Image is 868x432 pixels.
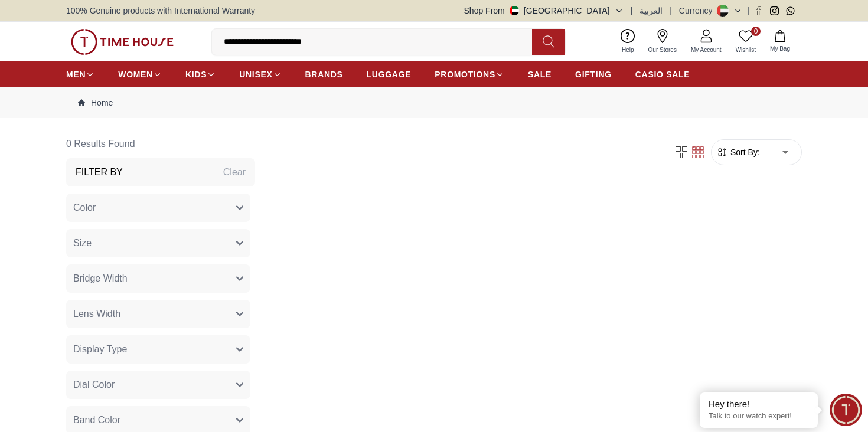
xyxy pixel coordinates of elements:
button: العربية [639,5,663,17]
a: CASIO SALE [635,64,690,85]
a: Help [615,27,641,57]
span: | [670,5,672,17]
div: Chat Widget [830,394,862,426]
a: Instagram [770,6,779,15]
button: Display Type [66,335,250,364]
div: Currency [679,5,717,17]
span: Color [73,201,96,215]
span: BRANDS [305,68,343,80]
a: Home [78,97,113,109]
span: 100% Genuine products with International Warranty [66,5,255,17]
nav: Breadcrumb [66,87,802,118]
button: Bridge Width [66,264,250,293]
a: SALE [528,64,552,85]
a: Facebook [754,6,763,15]
a: BRANDS [305,64,343,85]
span: Help [617,45,639,54]
span: MEN [66,68,86,80]
span: GIFTING [575,68,612,80]
span: Bridge Width [73,271,128,286]
span: My Bag [765,44,795,53]
a: WOMEN [118,64,162,85]
button: Sort By: [716,146,760,158]
a: GIFTING [575,64,612,85]
a: MEN [66,64,94,85]
p: Talk to our watch expert! [709,411,809,421]
a: PROMOTIONS [435,64,504,85]
button: Lens Width [66,300,250,328]
a: Whatsapp [786,6,795,15]
a: 0Wishlist [729,27,763,57]
span: LUGGAGE [367,68,412,80]
a: LUGGAGE [367,64,412,85]
span: Size [73,236,92,250]
h3: Filter By [76,165,123,179]
span: 0 [751,27,761,36]
img: ... [71,29,174,55]
h6: 0 Results Found [66,130,255,158]
div: Hey there! [709,398,809,410]
button: My Bag [763,28,797,55]
a: UNISEX [239,64,281,85]
div: Clear [223,165,246,179]
img: United Arab Emirates [510,6,519,15]
span: KIDS [185,68,207,80]
span: SALE [528,68,552,80]
span: | [747,5,749,17]
span: Sort By: [728,146,760,158]
span: Wishlist [731,45,761,54]
span: WOMEN [118,68,153,80]
span: CASIO SALE [635,68,690,80]
a: Our Stores [641,27,684,57]
span: Our Stores [644,45,681,54]
span: Dial Color [73,378,115,392]
span: My Account [686,45,726,54]
span: | [631,5,633,17]
button: Color [66,194,250,222]
a: KIDS [185,64,216,85]
span: UNISEX [239,68,272,80]
button: Dial Color [66,371,250,399]
button: Shop From[GEOGRAPHIC_DATA] [464,5,624,17]
span: Lens Width [73,307,120,321]
button: Size [66,229,250,257]
span: Band Color [73,413,120,427]
span: Display Type [73,342,127,356]
span: PROMOTIONS [435,68,495,80]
